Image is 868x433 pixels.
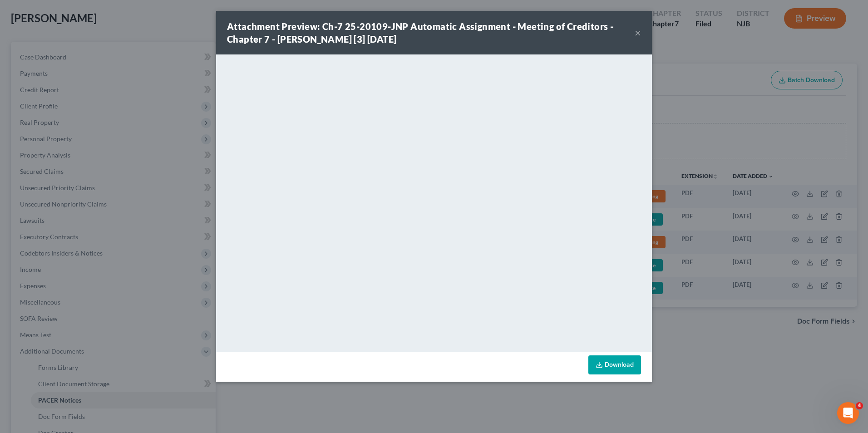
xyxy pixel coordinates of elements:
[227,21,613,44] strong: Attachment Preview: Ch-7 25-20109-JNP Automatic Assignment - Meeting of Creditors - Chapter 7 - [...
[837,402,859,424] iframe: Intercom live chat
[588,355,641,374] a: Download
[856,402,863,409] span: 4
[216,54,652,349] iframe: <object ng-attr-data='[URL][DOMAIN_NAME]' type='application/pdf' width='100%' height='650px'></ob...
[635,27,641,38] button: ×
